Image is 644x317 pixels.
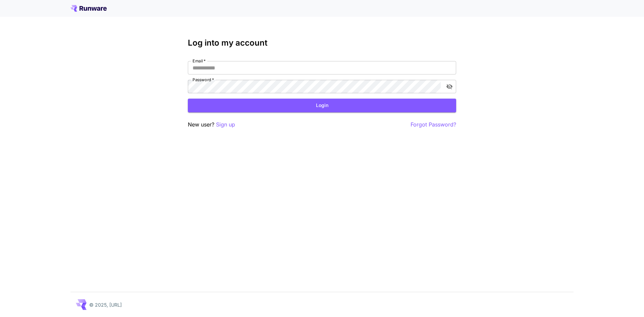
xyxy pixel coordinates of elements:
[89,301,122,308] p: © 2025, [URL]
[443,81,455,93] button: toggle password visibility
[411,120,456,129] button: Forgot Password?
[193,77,214,83] label: Password
[188,99,456,112] button: Login
[216,120,235,129] button: Sign up
[188,38,456,48] h3: Log into my account
[188,120,235,129] p: New user?
[193,58,206,64] label: Email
